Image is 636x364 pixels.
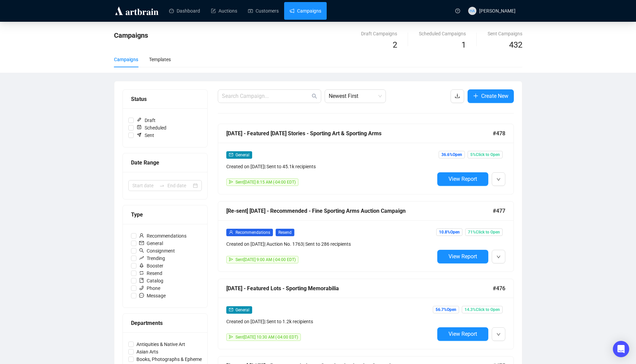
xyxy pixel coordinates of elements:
span: down [496,177,501,181]
span: Recommendations [136,232,189,240]
span: 2 [393,40,397,50]
span: Campaigns [114,31,148,39]
span: General [136,240,166,247]
div: Created on [DATE] | Sent to 1.2k recipients [226,318,435,325]
span: mail [229,308,233,312]
span: 1 [461,40,466,50]
span: [PERSON_NAME] [479,8,516,14]
span: Consignment [136,247,178,255]
span: user [229,230,233,234]
a: Customers [248,2,279,20]
a: Dashboard [169,2,200,20]
div: Scheduled Campaigns [419,30,466,37]
span: View Report [449,253,477,260]
span: to [159,183,165,188]
span: 56.7% Open [433,306,459,313]
span: Catalog [136,277,166,284]
span: Scheduled [134,124,169,132]
span: 71% Click to Open [465,228,503,236]
span: swap-right [159,183,165,188]
span: Antiquities & Native Art [134,341,188,348]
span: 14.3% Click to Open [462,306,503,313]
span: Trending [136,255,168,262]
span: rise [139,256,144,260]
span: send [229,180,233,184]
span: Phone [136,284,163,292]
button: Create New [468,89,514,103]
span: #477 [493,207,505,215]
span: mail [139,241,144,245]
span: download [455,93,460,99]
span: #476 [493,284,505,293]
a: Auctions [211,2,237,20]
a: [Re-sent] [DATE] - Recommended - Fine Sporting Arms Auction Campaign#477userRecommendationsResend... [218,201,514,272]
span: Newest First [329,90,382,103]
span: Sent [DATE] 10:30 AM (-04:00 EDT) [235,335,298,340]
div: Status [131,95,199,103]
span: down [496,332,501,336]
span: search [312,93,317,99]
span: message [139,293,144,298]
span: View Report [449,331,477,337]
span: question-circle [455,8,460,13]
span: send [229,335,233,339]
span: book [139,278,144,283]
button: View Report [437,250,488,263]
span: General [235,153,249,157]
input: Start date [132,182,157,189]
div: Campaigns [114,56,138,63]
a: [DATE] - Featured Lots - Sporting Memorabilia#476mailGeneralCreated on [DATE]| Sent to 1.2k recip... [218,279,514,349]
div: Date Range [131,158,199,167]
div: Created on [DATE] | Auction No. 1763 | Sent to 286 recipients [226,240,435,248]
span: user [139,233,144,238]
div: Type [131,210,199,219]
span: View Report [449,176,477,182]
div: Created on [DATE] | Sent to 45.1k recipients [226,163,435,170]
input: Search Campaign... [222,92,310,100]
span: down [496,255,501,259]
span: Create New [481,92,508,100]
span: search [139,248,144,253]
span: mail [229,153,233,157]
button: View Report [437,172,488,186]
div: Open Intercom Messenger [613,341,629,357]
div: Templates [149,56,171,63]
span: plus [473,93,478,99]
span: #478 [493,129,505,138]
span: Sent [134,132,157,139]
span: Sent [DATE] 8:15 AM (-04:00 EDT) [235,180,296,185]
div: Departments [131,319,199,327]
span: Message [136,292,168,299]
span: Resend [276,229,294,236]
a: [DATE] - Featured [DATE] Stories - Sporting Art & Sporting Arms#478mailGeneralCreated on [DATE]| ... [218,124,514,194]
span: Books, Photographs & Ephemera [134,356,209,363]
span: phone [139,285,144,290]
span: 432 [509,40,522,50]
span: Resend [136,270,165,277]
span: Sent [DATE] 9:00 AM (-04:00 EDT) [235,257,296,262]
div: Draft Campaigns [361,30,397,37]
span: Draft [134,117,158,124]
span: 36.6% Open [439,151,465,158]
span: 5% Click to Open [468,151,503,158]
span: 10.8% Open [436,228,462,236]
div: [DATE] - Featured Lots - Sporting Memorabilia [226,284,493,293]
a: Campaigns [290,2,321,20]
span: HA [470,8,475,14]
input: End date [167,182,192,189]
div: [DATE] - Featured [DATE] Stories - Sporting Art & Sporting Arms [226,129,493,138]
img: logo [114,5,160,16]
button: View Report [437,327,488,341]
span: retweet [139,271,144,275]
div: Sent Campaigns [488,30,522,37]
span: General [235,308,249,312]
div: [Re-sent] [DATE] - Recommended - Fine Sporting Arms Auction Campaign [226,207,493,215]
span: Recommendations [235,230,270,235]
span: rocket [139,263,144,268]
span: send [229,257,233,261]
span: Booster [136,262,166,270]
span: Asian Arts [134,348,161,356]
